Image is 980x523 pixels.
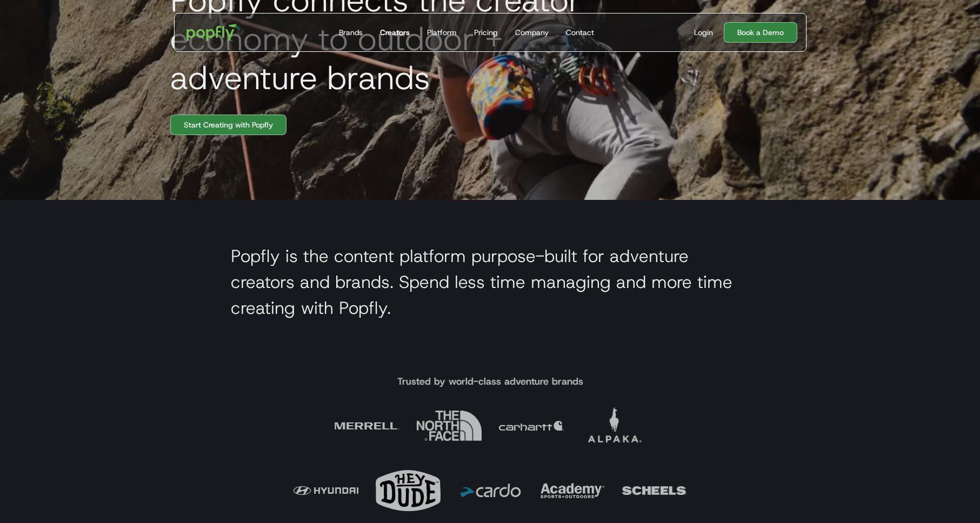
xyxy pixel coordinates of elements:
[515,27,549,38] div: Company
[474,27,498,38] div: Pricing
[511,14,553,51] a: Company
[335,14,367,51] a: Brands
[380,27,410,38] div: Creators
[724,22,797,43] a: Book a Demo
[690,27,717,38] a: Login
[427,27,457,38] div: Platform
[179,16,249,49] a: home
[423,14,461,51] a: Platform
[397,375,583,388] h4: Trusted by world-class adventure brands
[562,14,598,51] a: Contact
[339,27,363,38] div: Brands
[694,27,713,38] div: Login
[231,243,750,321] h2: Popfly is the content platform purpose-built for adventure creators and brands. Spend less time m...
[376,14,414,51] a: Creators
[566,27,594,38] div: Contact
[170,115,286,135] a: Start Creating with Popfly
[470,14,502,51] a: Pricing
